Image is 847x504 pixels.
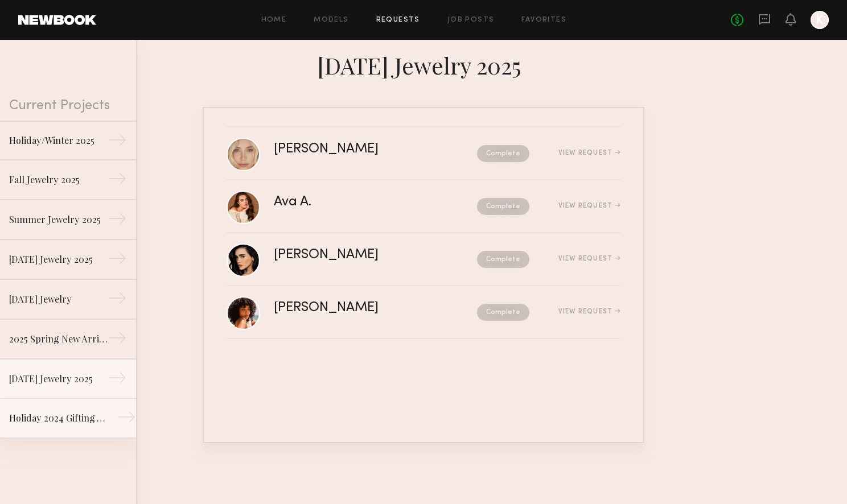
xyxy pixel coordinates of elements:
nb-request-status: Complete [477,198,529,215]
div: [DATE] Jewelry 2025 [9,253,108,266]
div: [DATE] Jewelry 2025 [203,49,644,80]
div: Holiday/Winter 2025 [9,134,108,147]
div: Fall Jewelry 2025 [9,173,108,187]
div: [DATE] Jewelry 2025 [9,372,108,386]
div: → [108,329,127,352]
div: → [117,408,136,431]
a: Favorites [521,16,566,24]
div: Summer Jewelry 2025 [9,213,108,226]
div: View Request [558,308,620,315]
a: Home [261,16,287,24]
div: → [108,170,127,192]
div: [DATE] Jewelry [9,292,108,306]
div: [PERSON_NAME] [274,249,428,262]
div: Ava A. [274,196,394,209]
nb-request-status: Complete [477,304,529,321]
div: → [108,209,127,232]
div: → [108,369,127,391]
a: Job Posts [447,16,495,24]
nb-request-status: Complete [477,251,529,268]
div: View Request [558,203,620,209]
div: [PERSON_NAME] [274,301,428,315]
div: [PERSON_NAME] [274,143,428,156]
a: [PERSON_NAME]CompleteView Request [227,127,620,180]
a: Ava A.CompleteView Request [227,180,620,233]
a: [PERSON_NAME]CompleteView Request [227,233,620,286]
div: View Request [558,150,620,156]
a: [PERSON_NAME]CompleteView Request [227,286,620,339]
div: 2025 Spring New Arrival Jewelry [9,332,108,346]
a: Requests [376,16,420,24]
a: K [811,11,829,29]
div: → [108,289,127,312]
div: → [108,131,127,154]
a: Models [314,16,348,24]
div: Holiday 2024 Gifting Videos [9,411,108,425]
div: → [108,249,127,272]
div: View Request [558,255,620,262]
nb-request-status: Complete [477,145,529,162]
